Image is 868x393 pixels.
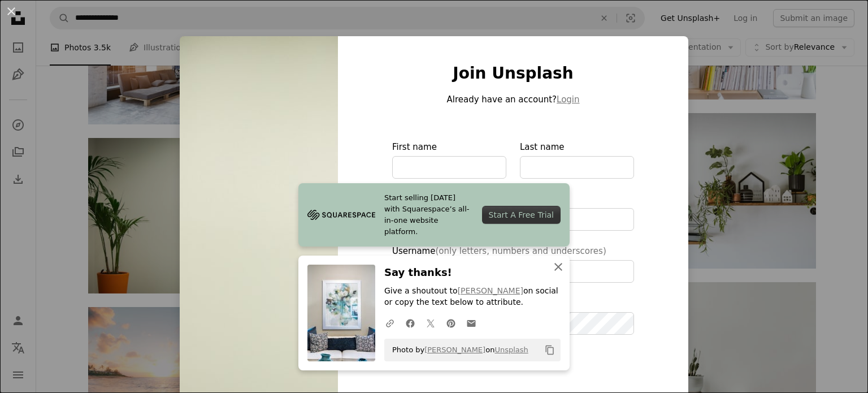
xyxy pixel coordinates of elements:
[520,140,634,179] label: Last name
[392,140,506,179] label: First name
[307,206,375,223] img: file-1705255347840-230a6ab5bca9image
[392,156,506,179] input: First name
[392,93,634,106] p: Already have an account?
[458,286,523,295] a: [PERSON_NAME]
[540,340,559,360] button: Copy to clipboard
[384,265,561,281] h3: Say thanks!
[520,156,634,179] input: Last name
[384,286,561,308] p: Give a shoutout to on social or copy the text below to attribute.
[384,192,473,237] span: Start selling [DATE] with Squarespace’s all-in-one website platform.
[392,63,634,84] h1: Join Unsplash
[424,346,485,354] a: [PERSON_NAME]
[420,312,441,334] a: Share on Twitter
[387,341,528,359] span: Photo by on
[482,206,561,224] div: Start A Free Trial
[400,312,420,334] a: Share on Facebook
[494,346,528,354] a: Unsplash
[298,183,570,247] a: Start selling [DATE] with Squarespace’s all-in-one website platform.Start A Free Trial
[461,312,481,334] a: Share over email
[557,93,579,106] button: Login
[441,312,461,334] a: Share on Pinterest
